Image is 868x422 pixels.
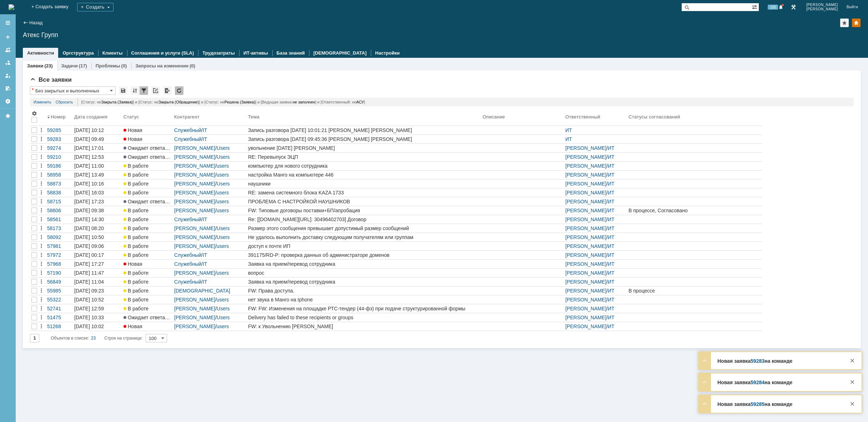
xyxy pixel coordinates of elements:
div: ПРОБЛЕМА С НАСТРОЙКОЙ НАУШНИКОВ [248,199,480,204]
a: 56849 [46,278,73,286]
span: В работе [123,270,148,276]
a: [DEMOGRAPHIC_DATA][PERSON_NAME] [174,288,230,299]
a: Оргструктура [62,50,94,56]
div: Тема [248,114,260,120]
a: [PERSON_NAME] [174,297,215,302]
div: Re: [[DOMAIN_NAME][URL]: 30496402703] Договор [248,217,480,222]
a: users [217,163,229,169]
div: Номер [51,114,66,120]
span: В работе [123,288,148,294]
div: Заявка на прием/перевод сотрудника [248,261,480,267]
div: 56849 [47,279,71,285]
a: 58173 [46,224,73,233]
a: FW: Типовые договоры поставки+БП/апробация [247,206,481,215]
div: настройка Манго на компьютере 446 [248,172,480,178]
a: 58606 [46,206,73,215]
a: Re: [[DOMAIN_NAME][URL]: 30496402703] Договор [247,215,481,224]
a: [DATE] 12:59 [73,304,122,313]
div: нет звука в Манго на Iphone [248,297,480,302]
a: [PERSON_NAME] [565,288,606,294]
span: Новая [123,261,142,267]
span: В работе [123,163,148,169]
a: База знаний [277,50,305,56]
a: RE: Перевыпуск ЭЦП [247,153,481,161]
div: Экспорт списка [163,86,172,95]
span: В работе [123,279,148,285]
a: ИТ [608,297,615,302]
a: ИТ [608,190,615,195]
span: В работе [123,297,148,302]
a: ИТ [608,208,615,213]
a: Ожидает ответа контрагента [122,197,173,206]
a: Служебный [174,127,201,133]
a: 59186 [46,162,73,170]
a: 59210 [46,153,73,161]
a: Изменить [34,98,51,106]
div: Не удалось выполнить доставку следующим получателям или группам [248,234,480,240]
a: [PERSON_NAME] [565,154,606,160]
div: 59210 [47,154,71,160]
div: Запись разговора [DATE] 10:01:21 [PERSON_NAME] [PERSON_NAME] [248,127,480,133]
a: [PERSON_NAME] [565,252,606,258]
a: 59274 [46,144,73,152]
a: компьютер для нового сотрудника [247,162,481,170]
a: Размер этого сообщения превышает допустимый размер сообщений [247,224,481,233]
a: [DATE] 11:04 [73,278,122,286]
a: В работе [122,224,173,233]
a: IT [203,261,207,267]
a: В работе [122,188,173,197]
a: Перейти на домашнюю страницу [9,4,14,10]
span: Ожидает ответа контрагента [123,154,194,160]
a: [DEMOGRAPHIC_DATA] [313,50,367,56]
a: В работе [122,162,173,170]
a: ИТ [608,270,615,276]
a: Настройки [375,50,400,56]
a: users [217,208,229,213]
div: доступ к почте ИП [248,243,480,249]
a: Users [217,306,230,311]
th: Дата создания [73,109,122,126]
a: 57981 [46,242,73,250]
a: ИТ [608,288,615,294]
a: [PERSON_NAME] [174,154,215,160]
div: [DATE] 11:04 [74,279,104,285]
div: вопрос [248,270,480,276]
span: Ожидает ответа контрагента [123,199,194,204]
a: Служебный [174,252,201,258]
th: Статус [122,109,173,126]
div: 55322 [47,297,71,302]
a: Запись разговора [DATE] 10:01:21 [PERSON_NAME] [PERSON_NAME] [247,126,481,134]
div: Статус [123,114,139,120]
div: RE: замена системного блока KAZA 1733 [248,190,480,195]
div: 55985 [47,288,71,294]
a: [PERSON_NAME] [565,243,606,249]
a: [PERSON_NAME] [565,279,606,285]
a: [DATE] 10:52 [73,295,122,304]
div: Сохранить вид [119,86,127,95]
a: [DATE] 09:38 [73,206,122,215]
a: [DATE] 14:30 [73,215,122,224]
span: В работе [123,225,148,231]
div: Фильтрация... [140,86,148,95]
a: users [217,190,229,195]
a: [PERSON_NAME] [174,190,215,195]
div: увольнение [DATE] [PERSON_NAME] [248,145,480,151]
a: [PERSON_NAME] [565,208,606,213]
a: ИТ [608,154,615,160]
a: [PERSON_NAME] [174,181,215,187]
a: Users [217,181,230,187]
a: ИТ [565,136,572,142]
div: Создать [77,3,113,11]
a: [PERSON_NAME] [174,234,215,240]
a: Назад [29,20,42,25]
div: [DATE] 12:59 [74,306,104,311]
a: Активности [27,50,54,56]
div: 58606 [47,208,71,213]
a: Служебный [174,261,201,267]
a: [PERSON_NAME] [565,297,606,302]
span: [PERSON_NAME] [806,7,838,11]
a: нет звука в Манго на Iphone [247,295,481,304]
div: FW: Права доступа. [248,288,480,294]
div: [DATE] 10:50 [74,234,104,240]
div: FW: FW: Изменения на площадке РТС-тендер (44-фз) при подаче структурированной формы заявки [248,306,480,311]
